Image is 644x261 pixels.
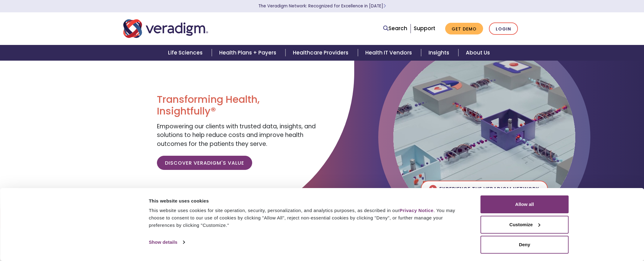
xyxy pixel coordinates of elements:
[157,94,317,117] h1: Transforming Health, Insightfully®
[400,208,433,213] a: Privacy Notice
[123,18,208,39] img: Veradigm logo
[157,122,316,148] span: Empowering our clients with trusted data, insights, and solutions to help reduce costs and improv...
[358,45,421,61] a: Health IT Vendors
[149,238,185,247] a: Show details
[383,24,407,33] a: Search
[161,45,212,61] a: Life Sciences
[445,23,483,35] a: Get Demo
[481,216,569,234] button: Customize
[383,3,386,9] span: Learn More
[258,3,386,9] a: The Veradigm Network: Recognized for Excellence in [DATE]Learn More
[212,45,285,61] a: Health Plans + Payers
[285,45,358,61] a: Healthcare Providers
[481,195,569,213] button: Allow all
[157,156,252,170] a: Discover Veradigm's Value
[414,25,435,32] a: Support
[481,236,569,254] button: Deny
[489,22,518,35] a: Login
[149,197,467,205] div: This website uses cookies
[421,45,458,61] a: Insights
[149,207,467,229] div: This website uses cookies for site operation, security, personalization, and analytics purposes, ...
[458,45,497,61] a: About Us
